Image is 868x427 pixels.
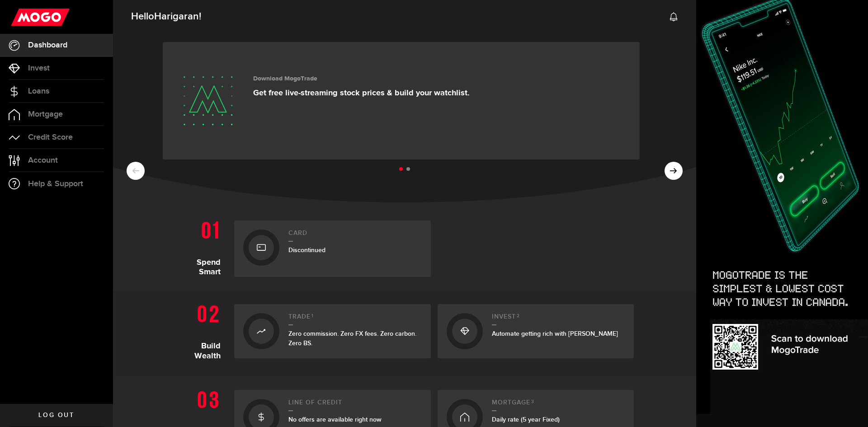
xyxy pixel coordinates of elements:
[28,133,73,141] span: Credit Score
[492,399,625,411] h2: Mortgage
[28,110,63,118] span: Mortgage
[531,399,534,404] sup: 3
[517,313,520,319] sup: 2
[253,88,470,98] p: Get free live-streaming stock prices & build your watchlist.
[492,313,625,325] h2: Invest
[311,313,314,319] sup: 1
[438,304,634,358] a: Invest2Automate getting rich with [PERSON_NAME]
[288,330,416,347] span: Zero commission. Zero FX fees. Zero carbon. Zero BS.
[175,216,227,277] h1: Spend Smart
[28,41,67,49] span: Dashboard
[28,87,49,95] span: Loans
[253,75,470,83] h3: Download MogoTrade
[234,221,431,277] a: CardDiscontinued
[288,313,422,325] h2: Trade
[492,330,618,338] span: Automate getting rich with [PERSON_NAME]
[234,304,431,358] a: Trade1Zero commission. Zero FX fees. Zero carbon. Zero BS.
[175,300,227,363] h1: Build Wealth
[28,64,50,72] span: Invest
[154,10,199,23] span: Harigaran
[131,7,201,26] span: Hello !
[38,412,74,418] span: Log out
[28,180,83,188] span: Help & Support
[288,416,382,423] span: No offers are available right now
[288,230,422,242] h2: Card
[163,42,640,160] a: Download MogoTrade Get free live-streaming stock prices & build your watchlist.
[288,246,325,254] span: Discontinued
[28,156,58,164] span: Account
[492,416,560,423] span: Daily rate (5 year Fixed)
[288,399,422,411] h2: Line of credit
